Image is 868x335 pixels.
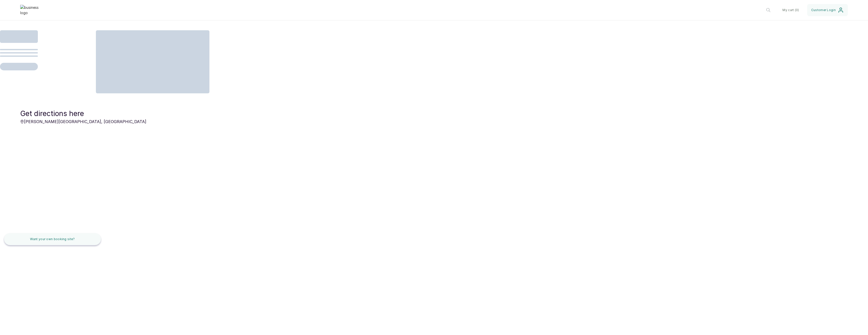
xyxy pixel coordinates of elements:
[20,119,146,125] p: [PERSON_NAME][GEOGRAPHIC_DATA], [GEOGRAPHIC_DATA]
[807,4,848,16] button: Customer Login
[778,4,803,16] button: My cart (0)
[811,8,836,12] span: Customer Login
[20,5,40,15] img: business logo
[4,233,101,245] button: Want your own booking site?
[20,108,146,119] p: Get directions here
